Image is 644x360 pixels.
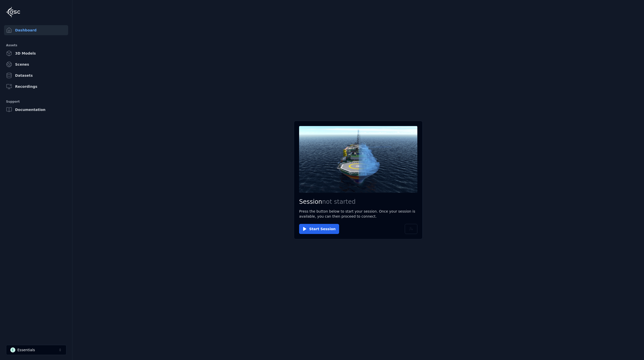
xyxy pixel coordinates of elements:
div: Assets [6,42,66,48]
div: E [10,347,15,352]
span: not started [322,198,356,205]
a: 3D Models [4,48,68,58]
p: Press the button below to start your session. Once your session is available, you can then procee... [299,209,417,219]
button: Select a workspace [6,345,66,355]
h2: Session [299,198,417,206]
a: Scenes [4,59,68,69]
a: Datasets [4,70,68,81]
a: Documentation [4,105,68,115]
div: Support [6,99,66,105]
a: Dashboard [4,25,68,35]
img: Logo [6,7,20,17]
button: Start Session [299,224,339,234]
a: Recordings [4,82,68,92]
div: Essentials [17,347,35,352]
